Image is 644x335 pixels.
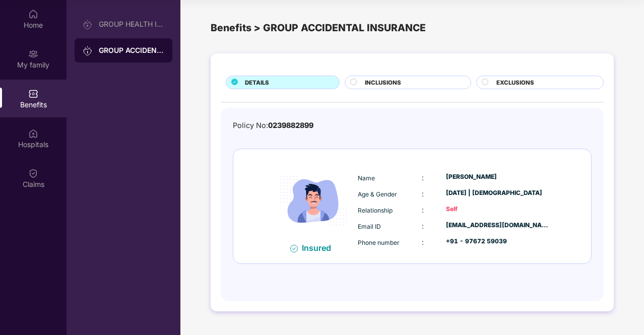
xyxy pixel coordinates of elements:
div: [EMAIL_ADDRESS][DOMAIN_NAME] [446,221,550,230]
img: svg+xml;base64,PHN2ZyB3aWR0aD0iMjAiIGhlaWdodD0iMjAiIHZpZXdCb3g9IjAgMCAyMCAyMCIgZmlsbD0ibm9uZSIgeG... [28,49,38,59]
img: svg+xml;base64,PHN2ZyB3aWR0aD0iMjAiIGhlaWdodD0iMjAiIHZpZXdCb3g9IjAgMCAyMCAyMCIgZmlsbD0ibm9uZSIgeG... [83,20,93,30]
span: : [422,173,424,182]
span: : [422,222,424,230]
div: GROUP ACCIDENTAL INSURANCE [99,45,164,55]
div: Insured [302,243,337,253]
span: EXCLUSIONS [496,78,534,87]
span: : [422,238,424,246]
div: Benefits > GROUP ACCIDENTAL INSURANCE [211,20,614,36]
span: 0239882899 [268,121,313,129]
div: [DATE] | [DEMOGRAPHIC_DATA] [446,188,550,198]
span: Name [358,174,375,182]
img: svg+xml;base64,PHN2ZyBpZD0iQmVuZWZpdHMiIHhtbG5zPSJodHRwOi8vd3d3LnczLm9yZy8yMDAwL3N2ZyIgd2lkdGg9Ij... [28,89,38,99]
span: : [422,189,424,198]
span: Email ID [358,223,381,230]
img: svg+xml;base64,PHN2ZyBpZD0iQ2xhaW0iIHhtbG5zPSJodHRwOi8vd3d3LnczLm9yZy8yMDAwL3N2ZyIgd2lkdGg9IjIwIi... [28,168,38,178]
span: INCLUSIONS [365,78,401,87]
div: Self [446,205,550,214]
div: GROUP HEALTH INSURANCE [99,20,164,28]
img: svg+xml;base64,PHN2ZyB4bWxucz0iaHR0cDovL3d3dy53My5vcmcvMjAwMC9zdmciIHdpZHRoPSIxNiIgaGVpZ2h0PSIxNi... [290,245,298,252]
div: [PERSON_NAME] [446,172,550,182]
span: : [422,206,424,214]
img: svg+xml;base64,PHN2ZyBpZD0iSG9zcGl0YWxzIiB4bWxucz0iaHR0cDovL3d3dy53My5vcmcvMjAwMC9zdmciIHdpZHRoPS... [28,128,38,139]
span: Phone number [358,239,400,246]
div: Policy No: [233,120,313,131]
span: Age & Gender [358,190,397,198]
img: svg+xml;base64,PHN2ZyBpZD0iSG9tZSIgeG1sbnM9Imh0dHA6Ly93d3cudzMub3JnLzIwMDAvc3ZnIiB3aWR0aD0iMjAiIG... [28,9,38,19]
span: DETAILS [245,78,269,87]
div: +91 - 97672 59039 [446,237,550,246]
span: Relationship [358,207,393,214]
img: svg+xml;base64,PHN2ZyB3aWR0aD0iMjAiIGhlaWdodD0iMjAiIHZpZXdCb3g9IjAgMCAyMCAyMCIgZmlsbD0ibm9uZSIgeG... [83,46,93,56]
img: icon [272,159,355,242]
